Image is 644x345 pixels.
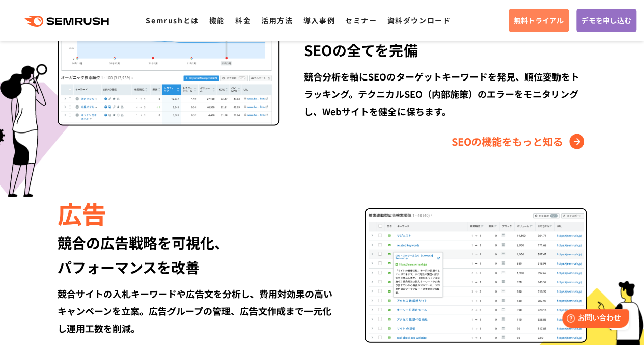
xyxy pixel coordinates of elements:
div: 広告 [58,196,340,230]
span: 無料トライアル [514,15,564,26]
a: SEOの機能をもっと知る [452,134,587,150]
div: 競合の広告戦略を可視化、 パフォーマンスを改善 [58,230,340,279]
a: Semrushとは [146,15,199,25]
a: 料金 [235,15,251,25]
span: デモを申し込む [581,15,631,26]
a: 機能 [209,15,225,25]
a: 導入事例 [303,15,335,25]
a: セミナー [345,15,377,25]
div: 競合分析を軸にSEOのターゲットキーワードを発見、順位変動をトラッキング。テクニカルSEO（内部施策）のエラーをモニタリングし、Webサイトを健全に保ちます。 [304,68,586,120]
a: 資料ダウンロード [387,15,451,25]
a: デモを申し込む [576,9,636,32]
a: 無料トライアル [509,9,569,32]
div: 競合サイトの入札キーワードや広告文を分析し、費用対効果の高いキャンペーンを立案。広告グループの管理、広告文作成まで一元化し運用工数を削減。 [58,285,340,337]
iframe: Help widget launcher [553,305,633,334]
a: 活用方法 [261,15,293,25]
